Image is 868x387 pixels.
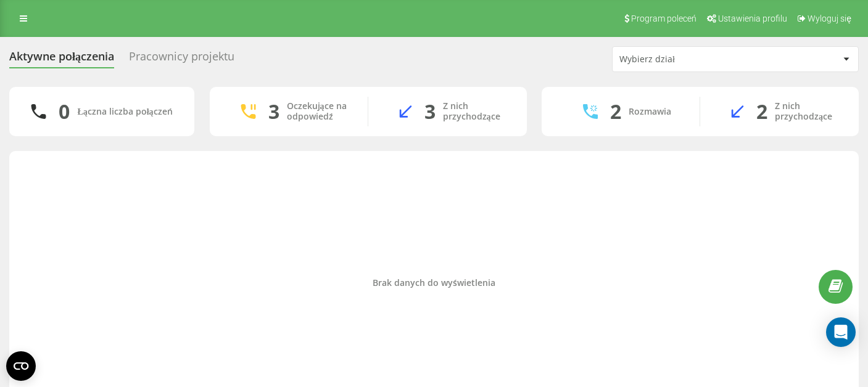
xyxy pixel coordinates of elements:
div: Brak danych do wyświetlenia [19,278,849,288]
div: 3 [268,100,279,123]
div: Łączna liczba połączeń [77,107,172,117]
div: 3 [424,100,436,123]
div: Oczekujące na odpowiedź [287,101,349,122]
span: Program poleceń [631,14,696,23]
div: Z nich przychodzące [443,101,508,122]
div: 0 [59,100,70,123]
div: Open Intercom Messenger [826,317,856,347]
span: Wyloguj się [808,14,851,23]
button: Open CMP widget [6,351,36,381]
div: Rozmawia [629,107,671,117]
div: Aktywne połączenia [9,50,114,69]
div: 2 [610,100,621,123]
span: Ustawienia profilu [718,14,787,23]
div: 2 [756,100,767,123]
div: Wybierz dział [619,54,767,65]
div: Z nich przychodzące [775,101,840,122]
div: Pracownicy projektu [129,50,234,69]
